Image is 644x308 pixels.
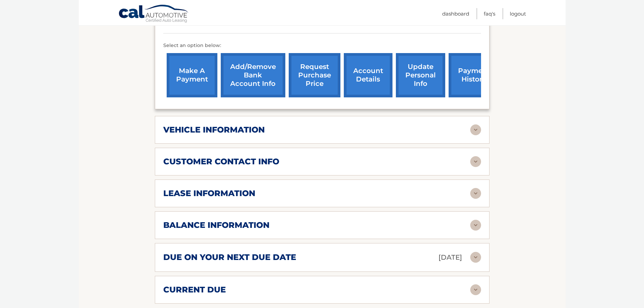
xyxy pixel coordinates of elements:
a: make a payment [167,53,217,97]
a: Dashboard [442,8,469,19]
a: FAQ's [484,8,495,19]
h2: balance information [163,220,269,230]
img: accordion-rest.svg [470,188,481,199]
h2: current due [163,285,226,295]
img: accordion-rest.svg [470,220,481,231]
p: Select an option below: [163,42,481,50]
img: accordion-rest.svg [470,252,481,263]
p: [DATE] [438,252,462,263]
a: request purchase price [289,53,340,97]
a: Logout [510,8,526,19]
img: accordion-rest.svg [470,284,481,295]
h2: due on your next due date [163,252,296,262]
h2: vehicle information [163,125,265,135]
a: Add/Remove bank account info [221,53,285,97]
a: update personal info [396,53,445,97]
a: payment history [449,53,499,97]
h2: customer contact info [163,157,279,167]
img: accordion-rest.svg [470,124,481,135]
img: accordion-rest.svg [470,156,481,167]
a: account details [344,53,392,97]
a: Cal Automotive [118,4,189,24]
h2: lease information [163,188,255,198]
